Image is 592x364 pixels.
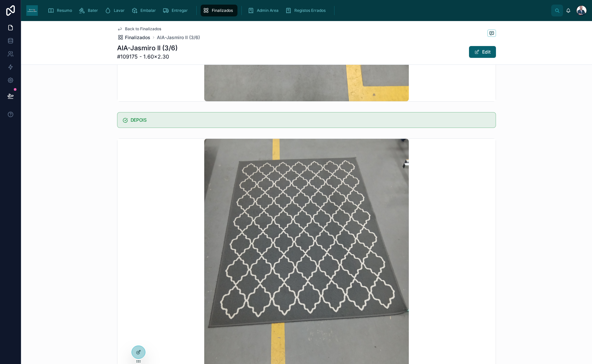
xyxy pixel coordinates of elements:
[46,5,77,16] a: Resumo
[125,26,161,32] span: Back to Finalizados
[43,3,551,18] div: scrollable content
[257,8,279,13] span: Admin Area
[131,118,490,122] h5: DEPOIS
[172,8,188,13] span: Entregar
[469,46,496,58] button: Edit
[201,5,237,16] a: Finalizados
[246,5,283,16] a: Admin Area
[114,8,125,13] span: Lavar
[294,8,326,13] span: Registos Errados
[212,8,233,13] span: Finalizados
[117,43,178,53] h1: AIA-Jasmiro II (3/6)
[103,5,129,16] a: Lavar
[160,5,192,16] a: Entregar
[88,8,98,13] span: Bater
[117,26,161,32] a: Back to Finalizados
[57,8,72,13] span: Resumo
[283,5,330,16] a: Registos Errados
[77,5,103,16] a: Bater
[129,5,160,16] a: Embalar
[157,34,200,41] a: AIA-Jasmiro II (3/6)
[26,5,38,16] img: App logo
[140,8,156,13] span: Embalar
[117,53,178,61] span: #109175 - 1.60×2.30
[117,34,150,41] a: Finalizados
[125,34,150,41] span: Finalizados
